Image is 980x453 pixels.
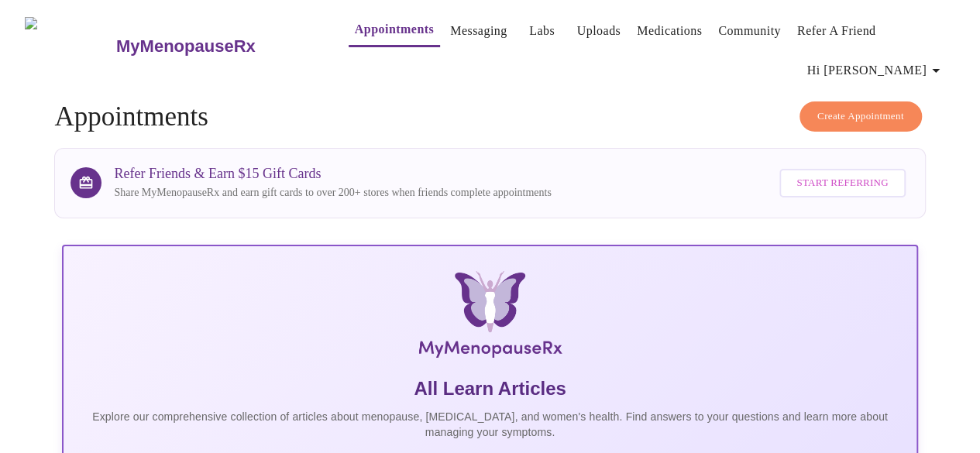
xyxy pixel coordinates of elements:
[796,174,888,192] span: Start Referring
[518,15,567,46] button: Labs
[718,20,781,42] a: Community
[797,20,876,42] a: Refer a Friend
[779,169,905,197] button: Start Referring
[114,19,317,74] a: MyMenopauseRx
[712,15,787,46] button: Community
[114,166,551,182] h3: Refer Friends & Earn $15 Gift Cards
[349,14,440,47] button: Appointments
[76,409,903,440] p: Explore our comprehensive collection of articles about menopause, [MEDICAL_DATA], and women's hea...
[54,101,925,132] h4: Appointments
[631,15,708,46] button: Medications
[529,20,555,42] a: Labs
[114,185,551,201] p: Share MyMenopauseRx and earn gift cards to over 200+ stores when friends complete appointments
[577,20,621,42] a: Uploads
[205,271,775,364] img: MyMenopauseRx Logo
[355,19,434,40] a: Appointments
[637,20,702,42] a: Medications
[25,17,114,75] img: MyMenopauseRx Logo
[801,55,951,86] button: Hi [PERSON_NAME]
[444,15,513,46] button: Messaging
[76,376,903,401] h5: All Learn Articles
[799,101,922,132] button: Create Appointment
[450,20,507,42] a: Messaging
[817,108,904,125] span: Create Appointment
[791,15,882,46] button: Refer a Friend
[571,15,628,46] button: Uploads
[116,36,256,57] h3: MyMenopauseRx
[807,60,945,81] span: Hi [PERSON_NAME]
[775,161,909,205] a: Start Referring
